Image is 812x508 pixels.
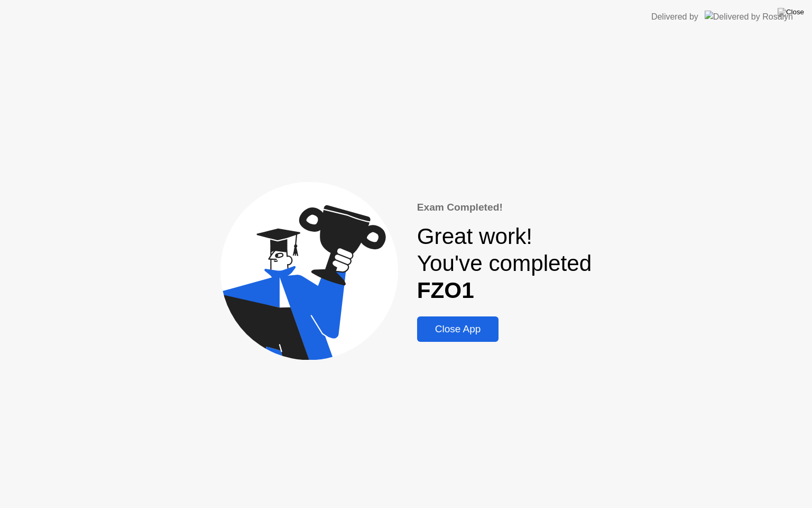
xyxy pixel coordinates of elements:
button: Close App [417,316,499,342]
div: Great work! You've completed [417,223,592,304]
div: Close App [420,323,496,335]
img: Close [778,8,804,16]
img: Delivered by Rosalyn [705,11,793,23]
b: FZO1 [417,278,474,303]
div: Delivered by [651,11,698,23]
div: Exam Completed! [417,200,592,215]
